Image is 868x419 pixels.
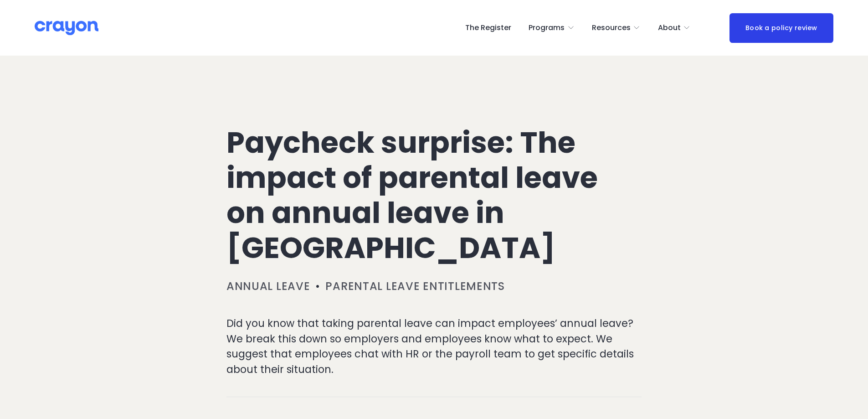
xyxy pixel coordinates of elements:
a: Parental leave entitlements [325,279,504,294]
a: folder dropdown [529,21,575,35]
a: The Register [465,21,511,35]
span: Resources [592,21,631,35]
p: Did you know that taking parental leave can impact employees’ annual leave? We break this down so... [226,316,642,377]
a: folder dropdown [658,21,691,35]
img: Crayon [35,20,98,36]
a: Annual leave [226,279,310,294]
span: About [658,21,681,35]
a: Book a policy review [729,13,833,43]
span: Programs [529,21,565,35]
a: folder dropdown [592,21,641,35]
h1: Paycheck surprise: The impact of parental leave on annual leave in [GEOGRAPHIC_DATA] [226,125,642,265]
